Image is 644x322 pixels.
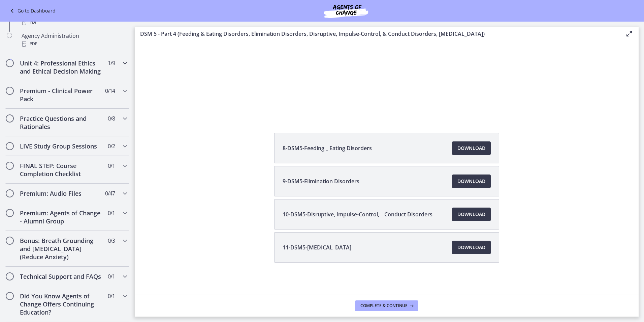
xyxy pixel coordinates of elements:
[457,210,485,218] span: Download
[20,272,102,280] h2: Technical Support and FAQs
[105,87,115,95] span: 0 / 14
[108,272,115,280] span: 0 / 1
[22,32,127,48] div: Agency Administration
[20,87,102,103] h2: Premium - Clinical Power Pack
[283,177,359,185] span: 9-DSM5-Elimination Disorders
[20,209,102,225] h2: Premium: Agents of Change - Alumni Group
[20,162,102,178] h2: FINAL STEP: Course Completion Checklist
[283,210,432,218] span: 10-DSM5-Disruptive, Impulse-Control, _ Conduct Disorders
[457,144,485,152] span: Download
[108,162,115,170] span: 0 / 1
[20,292,102,316] h2: Did You Know Agents of Change Offers Continuing Education?
[22,40,127,48] div: PDF
[108,292,115,300] span: 0 / 1
[355,300,418,311] button: Complete & continue
[452,208,491,221] a: Download
[22,18,127,26] div: PDF
[457,243,485,251] span: Download
[8,7,56,15] a: Go to Dashboard
[452,175,491,188] a: Download
[360,303,408,308] span: Complete & continue
[283,243,351,251] span: 11-DSM5-[MEDICAL_DATA]
[20,189,102,197] h2: Premium: Audio Files
[452,241,491,254] a: Download
[283,144,372,152] span: 8-DSM5-Feeding _ Eating Disorders
[20,142,102,150] h2: LIVE Study Group Sessions
[105,189,115,197] span: 0 / 47
[305,3,386,19] img: Agents of Change
[457,177,485,185] span: Download
[108,237,115,245] span: 0 / 3
[20,237,102,261] h2: Bonus: Breath Grounding and [MEDICAL_DATA] (Reduce Anxiety)
[140,30,614,38] h3: DSM 5 - Part 4 (Feeding & Eating Disorders, Elimination Disorders, Disruptive, Impulse-Control, &...
[108,209,115,217] span: 0 / 1
[20,59,102,75] h2: Unit 4: Professional Ethics and Ethical Decision Making
[20,114,102,131] h2: Practice Questions and Rationales
[108,114,115,123] span: 0 / 8
[108,142,115,150] span: 0 / 2
[452,141,491,155] a: Download
[108,59,115,67] span: 1 / 9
